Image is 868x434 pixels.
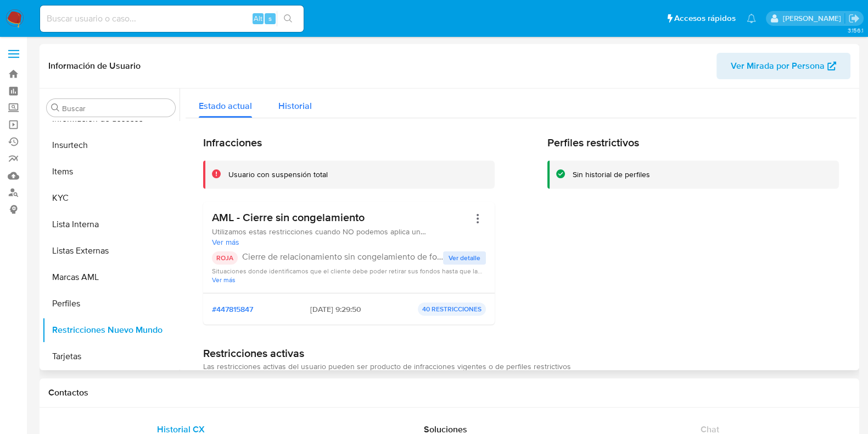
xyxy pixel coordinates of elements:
button: Listas Externas [42,238,180,264]
button: Buscar [51,103,60,112]
h1: Información de Usuario [48,61,141,72]
span: Accesos rápidos [674,13,736,24]
span: Ver Mirada por Persona [731,53,825,79]
button: search-icon [277,11,299,26]
button: Tarjetas [42,343,180,370]
span: Alt [254,13,262,24]
button: Restricciones Nuevo Mundo [42,317,180,343]
button: Ver Mirada por Persona [716,53,850,79]
button: KYC [42,185,180,211]
a: Salir [848,13,860,24]
a: Notificaciones [747,14,756,23]
input: Buscar [62,103,171,113]
button: Insurtech [42,132,180,158]
h1: Contactos [48,387,850,398]
button: Perfiles [42,290,180,317]
input: Buscar usuario o caso... [40,12,304,26]
button: Items [42,158,180,185]
span: s [268,13,272,24]
button: Lista Interna [42,211,180,238]
p: juan.montanobonaga@mercadolibre.com.co [782,13,844,24]
button: Marcas AML [42,264,180,290]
